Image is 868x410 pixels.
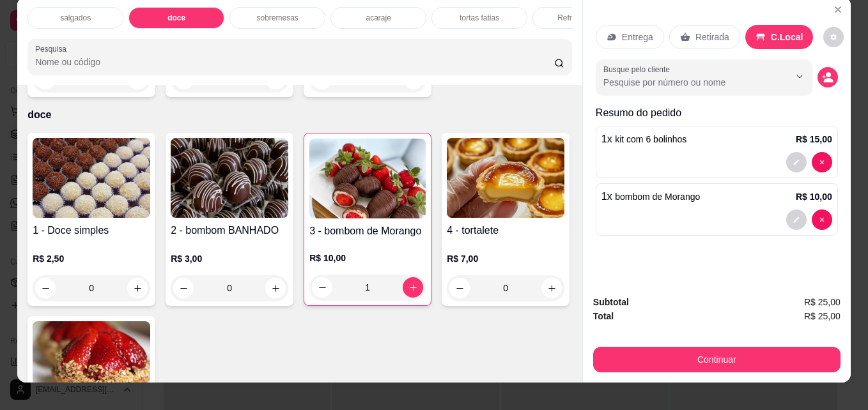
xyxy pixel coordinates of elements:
strong: Total [593,311,614,321]
button: decrease-product-quantity [812,209,832,230]
input: Pesquisa [35,56,554,68]
button: decrease-product-quantity [312,277,332,298]
button: decrease-product-quantity [818,67,838,87]
button: increase-product-quantity [541,278,562,298]
p: tortas fatias [460,13,499,23]
p: salgados [60,13,91,23]
button: decrease-product-quantity [173,278,194,298]
span: bombom de Morango [615,192,700,202]
p: sobremesas [256,13,298,23]
p: R$ 10,00 [309,252,426,264]
p: doce [167,13,185,23]
img: product-image [447,138,564,218]
p: R$ 3,00 [171,252,288,265]
label: Pesquisa [35,43,71,54]
p: R$ 2,50 [33,252,150,265]
button: decrease-product-quantity [786,209,807,230]
p: doce [27,107,572,123]
button: increase-product-quantity [265,278,286,298]
p: Entrega [622,31,653,43]
h4: 1 - Doce simples [33,223,150,238]
span: R$ 25,00 [804,309,841,323]
strong: Subtotal [593,297,629,307]
button: decrease-product-quantity [823,27,844,47]
p: R$ 10,00 [796,190,832,203]
input: Busque pelo cliente [603,76,769,89]
p: Retirada [695,31,729,43]
span: R$ 25,00 [804,295,841,309]
button: decrease-product-quantity [812,152,832,172]
h4: 3 - bombom de Morango [309,224,426,239]
p: 1 x [601,189,700,204]
img: product-image [171,138,288,218]
p: R$ 15,00 [796,133,832,146]
p: C.Local [771,31,803,43]
label: Busque pelo cliente [603,64,674,75]
p: 1 x [601,132,686,147]
img: product-image [33,138,150,218]
h4: 4 - tortalete [447,223,564,238]
button: Continuar [593,347,841,372]
button: increase-product-quantity [403,277,423,298]
h4: 2 - bombom BANHADO [171,223,288,238]
button: decrease-product-quantity [35,278,56,298]
img: product-image [33,321,150,401]
p: R$ 7,00 [447,252,564,265]
span: kit com 6 bolinhos [615,134,686,144]
button: decrease-product-quantity [449,278,470,298]
p: Refrigerantes [557,13,603,23]
button: decrease-product-quantity [786,152,807,172]
p: Resumo do pedido [596,105,838,121]
p: acaraje [366,13,391,23]
img: product-image [309,139,426,218]
button: increase-product-quantity [127,278,148,298]
button: Show suggestions [789,66,810,87]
